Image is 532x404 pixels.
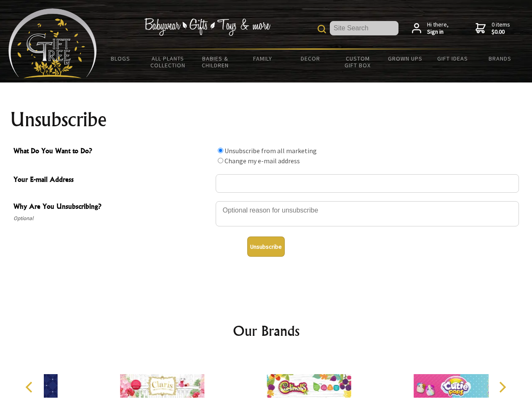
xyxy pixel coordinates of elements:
strong: $0.00 [492,28,510,36]
button: Next [493,378,511,396]
input: What Do You Want to Do? [218,158,223,163]
img: product search [318,25,326,33]
a: Gift Ideas [429,50,476,67]
a: 0 items$0.00 [476,21,510,36]
span: 0 items [492,21,510,36]
span: Why Are You Unsubscribing? [13,201,211,213]
img: Babywear - Gifts - Toys & more [144,18,270,36]
input: Your E-mail Address [216,174,519,193]
input: Site Search [330,21,398,35]
span: Your E-mail Address [13,174,211,186]
h1: Unsubscribe [10,109,522,130]
a: Babies & Children [192,50,239,74]
button: Previous [21,378,40,396]
img: Babyware - Gifts - Toys and more... [8,8,97,78]
a: Grown Ups [381,50,429,67]
span: What Do You Want to Do? [13,146,211,158]
span: Hi there, [427,21,449,36]
button: Unsubscribe [247,237,285,257]
textarea: Why Are You Unsubscribing? [216,201,519,226]
strong: Sign in [427,28,449,36]
span: Optional [13,213,211,223]
label: Change my e-mail address [225,157,300,165]
input: What Do You Want to Do? [218,148,223,153]
a: All Plants Collection [144,50,192,74]
a: Custom Gift Box [334,50,382,74]
a: Family [239,50,287,67]
a: BLOGS [97,50,144,67]
a: Decor [286,50,334,67]
label: Unsubscribe from all marketing [225,146,317,155]
h2: Our Brands [17,321,516,341]
a: Brands [476,50,524,67]
a: Hi there,Sign in [412,21,449,36]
